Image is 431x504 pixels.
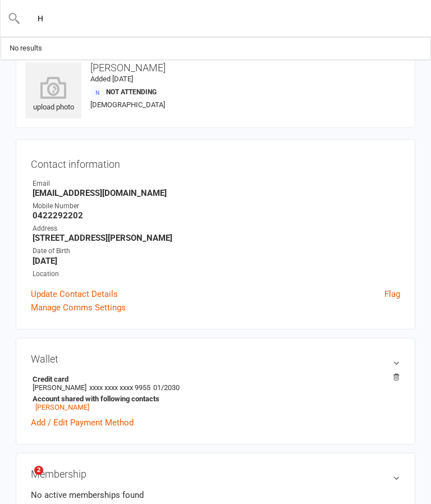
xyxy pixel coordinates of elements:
[33,223,400,234] div: Address
[34,466,43,475] span: 2
[33,178,400,189] div: Email
[6,40,45,57] div: No results
[31,301,126,314] a: Manage Comms Settings
[33,201,400,212] div: Mobile Number
[33,395,395,403] strong: Account shared with following contacts
[33,210,400,221] strong: 0422292202
[31,373,400,413] li: [PERSON_NAME]
[33,233,400,243] strong: [STREET_ADDRESS][PERSON_NAME]
[25,76,81,113] div: upload photo
[11,466,38,493] iframe: Intercom live chat
[25,62,406,74] h3: [PERSON_NAME]
[384,287,400,301] a: Flag
[31,353,400,365] h3: Wallet
[31,416,134,429] a: Add / Edit Payment Method
[31,154,400,170] h3: Contact information
[90,75,133,83] time: Added [DATE]
[90,100,165,109] span: [DEMOGRAPHIC_DATA]
[31,488,400,502] p: No active memberships found
[33,246,400,256] div: Date of Birth
[35,403,89,411] a: [PERSON_NAME]
[33,188,400,198] strong: [EMAIL_ADDRESS][DOMAIN_NAME]
[106,88,157,96] span: Not Attending
[33,269,400,280] div: Location
[153,383,180,392] span: 01/2030
[31,287,118,301] a: Update Contact Details
[21,11,411,26] input: Search...
[31,468,400,480] h3: Membership
[33,256,400,266] strong: [DATE]
[33,375,395,383] strong: Credit card
[89,383,150,392] span: xxxx xxxx xxxx 9955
